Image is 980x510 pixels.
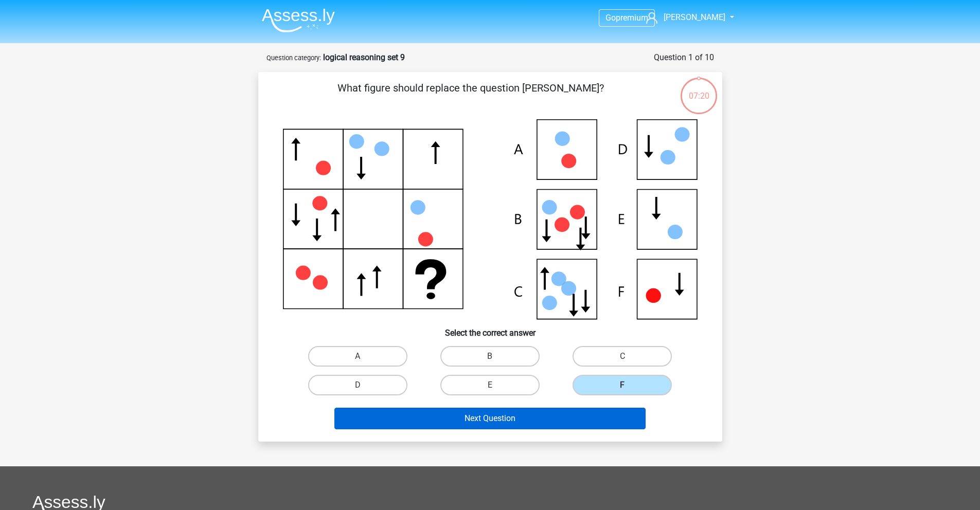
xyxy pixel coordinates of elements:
[616,13,648,23] span: premium
[599,11,654,25] a: Gopremium
[664,12,725,22] span: [PERSON_NAME]
[334,408,646,429] button: Next Question
[605,13,616,23] span: Go
[680,77,718,102] div: 07:20
[573,346,672,367] label: C
[308,346,407,367] label: A
[654,51,714,64] div: Question 1 of 10
[308,375,407,395] label: D
[275,80,667,111] p: What figure should replace the question [PERSON_NAME]?
[642,11,726,24] a: [PERSON_NAME]
[573,375,672,395] label: F
[266,54,321,62] small: Question category:
[440,375,540,395] label: E
[262,8,335,32] img: Assessly
[323,52,405,62] strong: logical reasoning set 9
[275,320,706,338] h6: Select the correct answer
[440,346,540,367] label: B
